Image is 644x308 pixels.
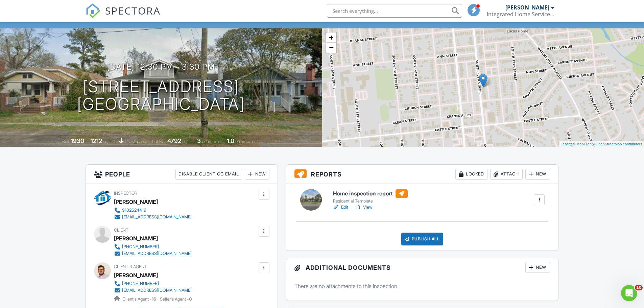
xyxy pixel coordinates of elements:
strong: 0 [189,297,192,302]
div: 1212 [91,137,102,144]
a: © OpenStreetMap contributors [592,142,642,146]
div: 4792 [167,137,181,144]
a: View [355,204,373,211]
span: bathrooms [235,139,255,144]
a: [EMAIL_ADDRESS][DOMAIN_NAME] [114,287,192,294]
div: [PERSON_NAME] [114,233,158,243]
div: 1930 [71,137,84,144]
img: The Best Home Inspection Software - Spectora [86,3,100,18]
a: 9102624419 [114,207,192,214]
div: New [525,169,550,180]
span: sq. ft. [103,139,113,144]
h6: Home inspection report [333,189,408,198]
a: [PERSON_NAME] [114,270,158,280]
div: New [245,169,269,180]
a: Zoom in [326,32,336,43]
div: New [525,262,550,273]
a: [EMAIL_ADDRESS][DOMAIN_NAME] [114,250,192,257]
a: [EMAIL_ADDRESS][DOMAIN_NAME] [114,214,192,220]
div: [EMAIL_ADDRESS][DOMAIN_NAME] [122,288,192,293]
a: SPECTORA [86,9,161,23]
a: [PHONE_NUMBER] [114,280,192,287]
div: Attach [490,169,523,180]
span: Built [62,139,70,144]
a: Edit [333,204,348,211]
div: [EMAIL_ADDRESS][DOMAIN_NAME] [122,214,192,220]
a: © MapTiler [573,142,591,146]
span: sq.ft. [182,139,191,144]
span: 10 [635,285,643,290]
h3: Reports [286,165,558,184]
span: crawlspace [125,139,146,144]
h1: [STREET_ADDRESS] [GEOGRAPHIC_DATA] [77,78,245,114]
p: There are no attachments to this inspection. [294,282,550,290]
span: SPECTORA [105,3,161,18]
div: Publish All [401,233,444,245]
div: | [559,141,644,147]
div: Locked [455,169,487,180]
a: [PHONE_NUMBER] [114,243,192,250]
span: Client's Agent - [122,297,157,302]
div: [EMAIL_ADDRESS][DOMAIN_NAME] [122,251,192,256]
h3: [DATE] 12:30 pm - 3:30 pm [107,62,215,71]
span: bedrooms [202,139,220,144]
h3: People [86,165,278,184]
div: [PERSON_NAME] [505,4,549,11]
div: 1.0 [227,137,234,144]
span: Inspector [114,191,137,196]
span: Client [114,228,128,233]
span: Seller's Agent - [160,297,192,302]
div: More [536,13,558,22]
div: Integrated Home Services and Consulting, Inc. [487,11,554,18]
div: [PHONE_NUMBER] [122,244,159,250]
div: [PERSON_NAME] [114,197,158,207]
div: Disable Client CC Email [175,169,242,180]
span: Client's Agent [114,264,147,269]
a: Leaflet [560,142,572,146]
a: Home inspection report Residential Template [333,189,408,204]
h3: Additional Documents [286,258,558,277]
strong: 16 [152,297,156,302]
a: Zoom out [326,43,336,53]
div: Residential Template [333,198,408,204]
div: Client View [496,13,534,22]
div: [PHONE_NUMBER] [122,281,159,286]
iframe: Intercom live chat [621,285,637,301]
span: Lot Size [152,139,166,144]
div: 3 [197,137,201,144]
div: 9102624419 [122,208,146,213]
input: Search everything... [327,4,462,18]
